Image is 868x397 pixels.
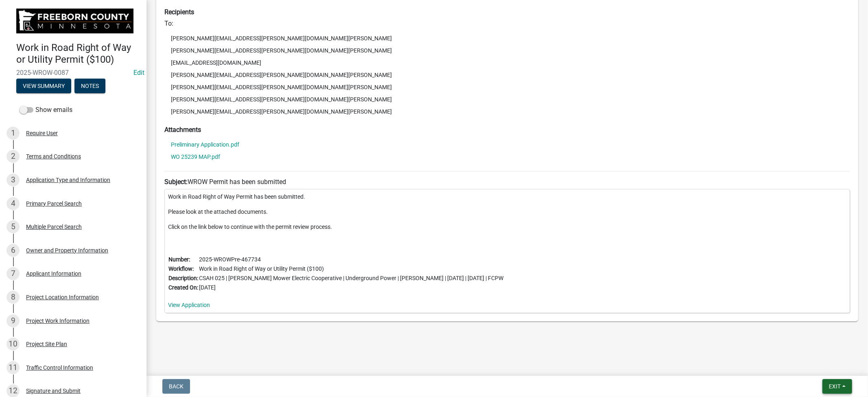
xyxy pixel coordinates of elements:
[168,284,198,291] b: Created On:
[164,32,850,44] li: [PERSON_NAME][EMAIL_ADDRESS][PERSON_NAME][DOMAIN_NAME][PERSON_NAME]
[7,314,20,327] div: 9
[7,338,20,351] div: 10
[133,69,144,77] wm-modal-confirm: Edit Application Number
[7,267,20,280] div: 7
[26,318,90,324] div: Project Work Information
[164,178,188,186] strong: Subject:
[164,57,850,69] li: [EMAIL_ADDRESS][DOMAIN_NAME]
[164,8,194,16] strong: Recipients
[164,178,850,186] h6: WROW Permit has been submitted
[26,294,99,300] div: Project Location Information
[162,379,190,394] button: Back
[26,130,58,136] div: Require User
[199,264,504,274] td: Work in Road Right of Way or Utility Permit ($100)
[20,105,72,115] label: Show emails
[168,223,846,231] p: Click on the link below to continue with the permit review process.
[74,79,105,93] button: Notes
[16,79,71,93] button: View Summary
[26,177,110,183] div: Application Type and Information
[7,127,20,140] div: 1
[26,154,81,159] div: Terms and Conditions
[7,220,20,233] div: 5
[26,341,67,347] div: Project Site Plan
[822,379,852,394] button: Exit
[26,224,82,230] div: Multiple Parcel Search
[16,42,140,66] h4: Work in Road Right of Way or Utility Permit ($100)
[169,383,184,390] span: Back
[171,142,239,147] a: Preliminary Application.pdf
[164,20,850,27] h6: To:
[164,93,850,105] li: [PERSON_NAME][EMAIL_ADDRESS][PERSON_NAME][DOMAIN_NAME][PERSON_NAME]
[7,361,20,374] div: 11
[829,383,841,390] span: Exit
[168,256,190,263] b: Number:
[164,126,201,134] strong: Attachments
[26,365,93,371] div: Traffic Control Information
[164,44,850,57] li: [PERSON_NAME][EMAIL_ADDRESS][PERSON_NAME][DOMAIN_NAME][PERSON_NAME]
[74,83,105,90] wm-modal-confirm: Notes
[199,283,504,292] td: [DATE]
[164,81,850,93] li: [PERSON_NAME][EMAIL_ADDRESS][PERSON_NAME][DOMAIN_NAME][PERSON_NAME]
[7,197,20,210] div: 4
[168,265,194,272] b: Workflow:
[16,9,133,33] img: Freeborn County, Minnesota
[16,83,71,90] wm-modal-confirm: Summary
[199,274,504,283] td: CSAH 025 | [PERSON_NAME] Mower Electric Cooperative | Underground Power | [PERSON_NAME] | [DATE] ...
[171,154,220,160] a: WO 25239 MAP.pdf
[168,193,846,201] p: Work in Road Right of Way Permit has been submitted.
[26,248,108,253] div: Owner and Property Information
[7,244,20,257] div: 6
[168,275,198,281] b: Description:
[168,208,846,216] p: Please look at the attached documents.
[164,69,850,81] li: [PERSON_NAME][EMAIL_ADDRESS][PERSON_NAME][DOMAIN_NAME][PERSON_NAME]
[7,173,20,186] div: 3
[26,201,82,206] div: Primary Parcel Search
[7,150,20,163] div: 2
[168,302,210,308] a: View Application
[164,105,850,118] li: [PERSON_NAME][EMAIL_ADDRESS][PERSON_NAME][DOMAIN_NAME][PERSON_NAME]
[26,388,81,394] div: Signature and Submit
[7,291,20,304] div: 8
[133,69,144,77] a: Edit
[26,271,81,276] div: Applicant Information
[199,255,504,264] td: 2025-WROWPre-467734
[16,69,130,77] span: 2025-WROW-0087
